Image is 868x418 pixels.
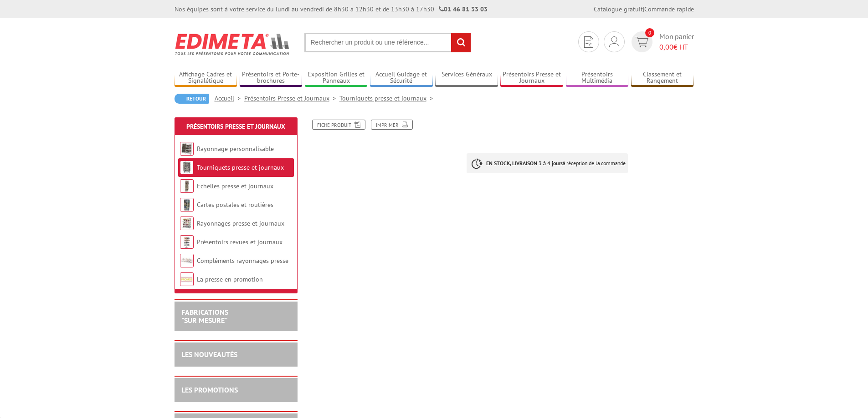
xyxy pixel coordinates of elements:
img: Compléments rayonnages presse [180,254,194,267]
img: Rayonnages presse et journaux [180,217,194,230]
a: Présentoirs revues et journaux [197,238,282,246]
a: Tourniquets presse et journaux [197,163,284,171]
a: Exposition Grilles et Panneaux [305,71,368,86]
a: Présentoirs Presse et Journaux [500,71,563,86]
img: devis rapide [635,37,648,47]
a: Fiche produit [312,120,365,130]
a: La presse en promotion [197,275,263,283]
a: devis rapide 0 Mon panier 0,00€ HT [629,31,694,52]
a: Accueil [215,94,244,102]
input: Rechercher un produit ou une référence... [304,33,471,52]
img: La presse en promotion [180,272,194,286]
a: Imprimer [371,120,413,130]
a: Présentoirs et Porte-brochures [240,71,303,86]
a: Commande rapide [644,5,694,13]
a: Présentoirs Presse et Journaux [186,122,285,131]
span: 0,00 [659,42,673,51]
img: Edimeta [175,27,291,61]
img: Tourniquets presse et journaux [180,161,194,174]
a: Accueil Guidage et Sécurité [370,71,433,86]
a: Affichage Cadres et Signalétique [175,71,237,86]
strong: EN STOCK, LIVRAISON 3 à 4 jours [486,160,563,166]
img: Echelles presse et journaux [180,179,194,193]
p: à réception de la commande [467,153,628,173]
a: Retour [175,94,209,104]
span: 0 [645,28,654,37]
span: € HT [659,42,694,52]
a: Rayonnage personnalisable [197,145,274,153]
a: Catalogue gratuit [594,5,643,13]
div: Nos équipes sont à votre service du lundi au vendredi de 8h30 à 12h30 et de 13h30 à 17h30 [175,5,488,14]
a: Classement et Rangement [631,71,694,86]
div: | [594,5,694,14]
a: Compléments rayonnages presse [197,257,288,265]
a: LES NOUVEAUTÉS [181,350,237,359]
a: LES PROMOTIONS [181,385,238,394]
img: Présentoirs revues et journaux [180,235,194,249]
a: Tourniquets presse et journaux [339,94,437,102]
a: Présentoirs Multimédia [566,71,629,86]
a: FABRICATIONS"Sur Mesure" [181,307,228,325]
a: Cartes postales et routières [197,201,273,209]
img: devis rapide [584,36,593,48]
img: Cartes postales et routières [180,198,194,212]
img: devis rapide [609,36,619,47]
strong: 01 46 81 33 03 [439,5,488,13]
a: Présentoirs Presse et Journaux [244,94,339,102]
a: Services Généraux [435,71,498,86]
a: Echelles presse et journaux [197,182,273,190]
img: Rayonnage personnalisable [180,142,194,156]
input: rechercher [451,33,471,52]
a: Rayonnages presse et journaux [197,219,284,227]
span: Mon panier [659,31,694,52]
